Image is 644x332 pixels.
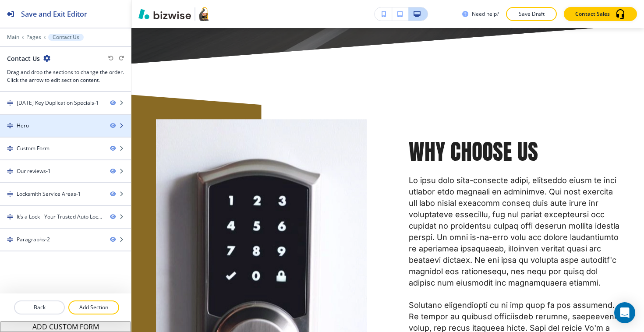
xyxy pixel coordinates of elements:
div: Tuesday Key Duplication Specials-1 [17,99,99,107]
button: Main [7,34,19,40]
div: Our reviews-1 [17,167,51,175]
div: Hero [17,122,29,130]
img: Bizwise Logo [138,9,191,19]
div: Locksmith Service Areas-1 [17,190,81,198]
img: Drag [7,191,13,197]
img: Drag [7,123,13,129]
button: Add Section [68,300,119,314]
div: Paragraphs-2 [17,236,50,244]
img: Drag [7,145,13,152]
div: Custom Form [17,145,50,152]
button: Pages [26,34,41,40]
h2: Contact Us [7,54,40,63]
button: Back [14,300,65,314]
img: Drag [7,237,13,243]
h3: Need help? [472,10,499,18]
p: Save Draft [517,10,545,18]
h2: Save and Exit Editor [21,9,87,19]
div: Open Intercom Messenger [614,302,635,323]
div: It’s a Lock - Your Trusted Auto Locksmith Expert!-1 [17,213,103,221]
img: Drag [7,168,13,174]
p: Add Section [69,304,118,311]
img: Drag [7,100,13,106]
button: Contact Us [48,34,84,41]
p: Contact Us [53,34,79,40]
p: Contact Sales [575,10,610,18]
img: Your Logo [199,7,209,21]
button: Contact Sales [564,7,637,21]
p: Back [15,304,64,311]
p: WHY CHOOSE US [409,137,619,166]
h3: Drag and drop the sections to change the order. Click the arrow to edit section content. [7,68,124,84]
img: Drag [7,214,13,220]
button: Save Draft [506,7,557,21]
